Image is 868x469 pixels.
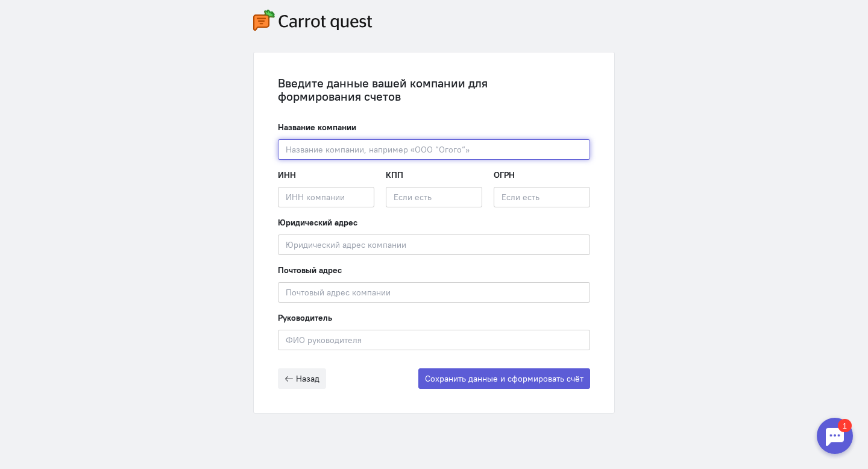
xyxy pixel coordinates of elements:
[278,312,332,324] label: Руководитель
[278,77,590,103] div: Введите данные вашей компании для формирования счетов
[278,216,357,228] label: Юридический адрес
[494,169,515,181] label: ОГРН
[278,139,590,160] input: Название компании, например «ООО “Огого“»
[278,169,296,181] label: ИНН
[278,368,326,389] button: Назад
[253,10,373,31] img: carrot-quest-logo.svg
[418,368,590,389] button: Сохранить данные и сформировать счёт
[278,264,342,276] label: Почтовый адрес
[278,121,356,133] label: Название компании
[278,234,590,255] input: Юридический адрес компании
[27,7,41,20] div: 1
[296,373,319,384] span: Назад
[278,282,590,303] input: Почтовый адрес компании
[386,169,403,181] label: КПП
[386,187,482,207] input: Если есть
[278,187,374,207] input: ИНН компании
[494,187,590,207] input: Если есть
[278,330,590,350] input: ФИО руководителя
